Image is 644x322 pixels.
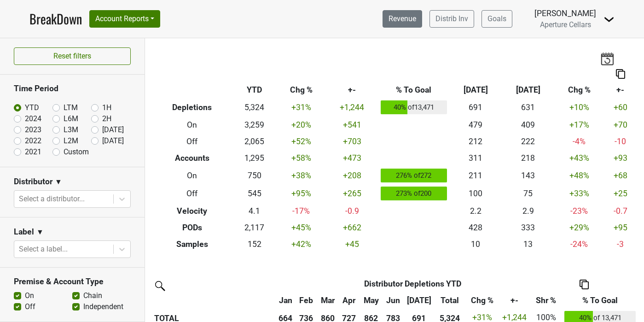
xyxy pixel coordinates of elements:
td: -4 % [555,133,604,150]
span: ▼ [36,227,44,238]
td: +58 % [277,150,326,166]
td: +29 % [555,219,604,236]
td: +1,244 [326,99,378,117]
td: -0.9 [326,203,378,219]
td: +703 [326,133,378,150]
td: +42 % [277,236,326,252]
label: 2024 [25,113,41,124]
td: +208 [326,166,378,185]
th: Apr: activate to sort column ascending [339,292,360,309]
td: 1,295 [232,150,277,166]
label: Independent [83,301,123,312]
img: last_updated_date [600,52,614,65]
td: 4.1 [232,203,277,219]
th: Total: activate to sort column ascending [435,292,465,309]
td: 2,117 [232,219,277,236]
td: +43 % [555,150,604,166]
th: Jan: activate to sort column ascending [275,292,296,309]
th: Chg %: activate to sort column ascending [465,292,499,309]
h3: Label [14,227,34,237]
td: +17 % [555,117,604,133]
td: +38 % [277,166,326,185]
th: Jun: activate to sort column ascending [383,292,404,309]
td: 3,259 [232,117,277,133]
th: Jul: activate to sort column ascending [404,292,435,309]
div: [PERSON_NAME] [534,7,596,19]
td: -3 [604,236,637,252]
td: 75 [502,185,554,203]
td: 2,065 [232,133,277,150]
td: 212 [449,133,502,150]
label: [DATE] [102,124,124,135]
th: PODs [152,219,232,236]
label: [DATE] [102,135,124,146]
td: -10 [604,133,637,150]
label: L3M [64,124,78,135]
th: Depletions [152,99,232,117]
th: % To Goal: activate to sort column ascending [562,292,638,309]
th: Chg % [555,82,604,99]
th: Chg % [277,82,326,99]
th: Shr %: activate to sort column ascending [530,292,562,309]
th: +-: activate to sort column ascending [499,292,530,309]
button: Reset filters [14,47,131,65]
label: YTD [25,102,39,113]
img: Copy to clipboard [580,280,589,289]
td: 5,324 [232,99,277,117]
label: 2H [102,113,111,124]
th: Velocity [152,203,232,219]
th: Off [152,185,232,203]
th: May: activate to sort column ascending [360,292,383,309]
td: +25 [604,185,637,203]
td: +473 [326,150,378,166]
label: 2021 [25,146,41,158]
td: +33 % [555,185,604,203]
span: Aperture Cellars [540,20,591,29]
th: [DATE] [502,82,554,99]
td: +95 % [277,185,326,203]
td: 100 [449,185,502,203]
h3: Distributor [14,177,52,187]
td: +95 [604,219,637,236]
td: 409 [502,117,554,133]
h3: Time Period [14,84,131,94]
td: +52 % [277,133,326,150]
img: filter [152,278,167,293]
th: Mar: activate to sort column ascending [317,292,338,309]
th: [DATE] [449,82,502,99]
img: Copy to clipboard [616,69,625,79]
label: L2M [64,135,78,146]
td: +48 % [555,166,604,185]
button: Account Reports [89,10,160,28]
th: Distributor Depletions YTD [296,275,530,292]
td: +93 [604,150,637,166]
span: ▼ [55,176,62,187]
td: 311 [449,150,502,166]
td: -24 % [555,236,604,252]
a: Goals [482,10,512,28]
td: -23 % [555,203,604,219]
th: On [152,166,232,185]
td: +541 [326,117,378,133]
td: 13 [502,236,554,252]
td: 750 [232,166,277,185]
td: +70 [604,117,637,133]
label: L6M [64,113,78,124]
td: +10 % [555,99,604,117]
td: 10 [449,236,502,252]
th: +- [326,82,378,99]
label: Off [25,301,35,312]
th: % To Goal [378,82,449,99]
th: Feb: activate to sort column ascending [296,292,317,309]
td: 152 [232,236,277,252]
td: 428 [449,219,502,236]
td: +45 [326,236,378,252]
span: +1,244 [502,313,527,322]
td: +45 % [277,219,326,236]
td: 2.9 [502,203,554,219]
td: +265 [326,185,378,203]
th: On [152,117,232,133]
label: Custom [64,146,89,158]
th: YTD [232,82,277,99]
td: 2.2 [449,203,502,219]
